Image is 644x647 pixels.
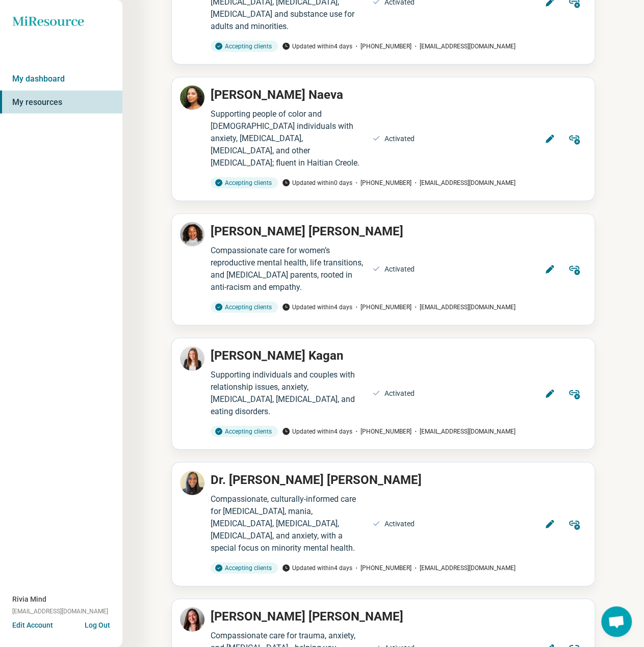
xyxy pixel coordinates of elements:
[352,303,411,312] span: [PHONE_NUMBER]
[211,369,366,418] div: Supporting individuals and couples with relationship issues, anxiety, [MEDICAL_DATA], [MEDICAL_DA...
[282,427,352,436] span: Updated within 4 days
[211,426,278,437] div: Accepting clients
[352,42,411,51] span: [PHONE_NUMBER]
[411,303,516,312] span: [EMAIL_ADDRESS][DOMAIN_NAME]
[352,427,411,436] span: [PHONE_NUMBER]
[411,427,516,436] span: [EMAIL_ADDRESS][DOMAIN_NAME]
[12,607,108,616] span: [EMAIL_ADDRESS][DOMAIN_NAME]
[12,620,53,631] button: Edit Account
[282,42,352,51] span: Updated within 4 days
[384,264,415,275] div: Activated
[211,177,278,188] div: Accepting clients
[211,302,278,313] div: Accepting clients
[411,178,516,187] span: [EMAIL_ADDRESS][DOMAIN_NAME]
[384,519,415,529] div: Activated
[211,562,278,574] div: Accepting clients
[211,41,278,52] div: Accepting clients
[411,42,516,51] span: [EMAIL_ADDRESS][DOMAIN_NAME]
[282,178,352,187] span: Updated within 0 days
[282,303,352,312] span: Updated within 4 days
[12,594,46,605] span: Rivia Mind
[85,620,110,628] button: Log Out
[352,563,411,573] span: [PHONE_NUMBER]
[211,346,343,365] p: [PERSON_NAME] Kagan
[352,178,411,187] span: [PHONE_NUMBER]
[384,388,415,399] div: Activated
[211,471,422,489] p: Dr. [PERSON_NAME] [PERSON_NAME]
[211,222,403,240] p: [PERSON_NAME] [PERSON_NAME]
[211,607,403,626] p: [PERSON_NAME] [PERSON_NAME]
[211,245,366,293] div: Compassionate care for women’s reproductive mental health, life transitions, and [MEDICAL_DATA] p...
[601,606,632,637] a: Open chat
[211,108,366,169] div: Supporting people of color and [DEMOGRAPHIC_DATA] individuals with anxiety, [MEDICAL_DATA], [MEDI...
[211,86,343,104] p: [PERSON_NAME] Naeva
[384,133,415,144] div: Activated
[282,563,352,573] span: Updated within 4 days
[211,493,366,554] div: Compassionate, culturally-informed care for [MEDICAL_DATA], mania, [MEDICAL_DATA], [MEDICAL_DATA]...
[411,563,516,573] span: [EMAIL_ADDRESS][DOMAIN_NAME]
